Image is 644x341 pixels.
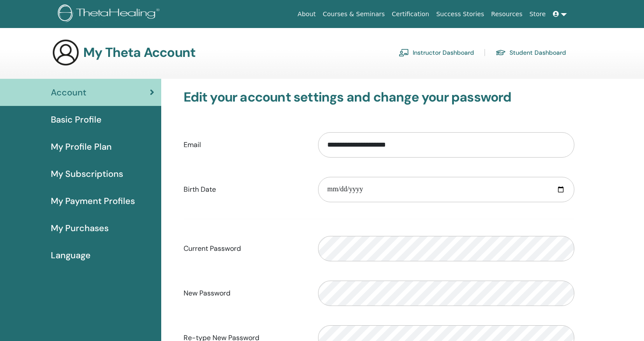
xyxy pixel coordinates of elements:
[51,221,109,235] span: My Purchases
[495,46,566,60] a: Student Dashboard
[399,46,474,60] a: Instructor Dashboard
[184,89,575,105] h3: Edit your account settings and change your password
[399,49,409,56] img: chalkboard-teacher.svg
[526,6,549,22] a: Store
[488,6,526,22] a: Resources
[51,167,123,180] span: My Subscriptions
[51,86,86,99] span: Account
[58,4,163,24] img: logo.png
[51,249,91,262] span: Language
[83,45,195,60] h3: My Theta Account
[495,49,506,56] img: graduation-cap.svg
[433,6,488,22] a: Success Stories
[319,6,389,22] a: Courses & Seminars
[177,285,311,302] label: New Password
[294,6,319,22] a: About
[51,113,102,126] span: Basic Profile
[51,140,112,153] span: My Profile Plan
[388,6,432,22] a: Certification
[177,137,311,153] label: Email
[51,194,135,207] span: My Payment Profiles
[177,181,311,198] label: Birth Date
[177,240,311,257] label: Current Password
[52,39,80,67] img: generic-user-icon.jpg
